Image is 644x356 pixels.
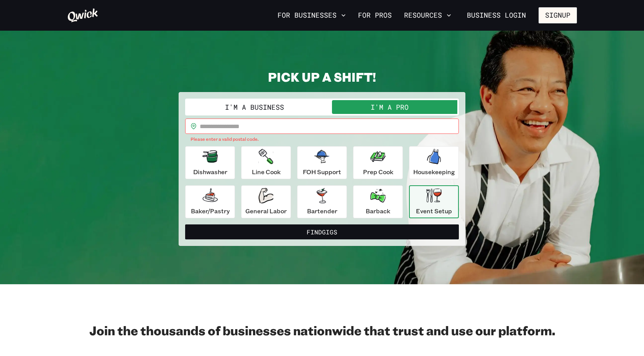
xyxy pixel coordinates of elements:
p: Please enter a valid postal code. [191,135,453,143]
h2: PICK UP A SHIFT! [179,69,465,84]
p: Barback [366,206,390,216]
p: FOH Support [303,167,341,176]
a: Business Login [460,7,532,23]
button: Barback [353,185,403,218]
button: Resources [401,9,454,22]
button: Baker/Pastry [185,185,235,218]
button: FindGigs [185,224,459,240]
button: Line Cook [241,146,291,179]
a: For Pros [355,9,395,22]
button: Bartender [297,185,347,218]
button: Event Setup [409,185,459,218]
p: Baker/Pastry [191,206,230,216]
p: Prep Cook [363,167,393,176]
button: I'm a Pro [322,100,457,114]
button: Prep Cook [353,146,403,179]
p: Bartender [307,206,337,216]
p: Housekeeping [413,167,455,176]
button: FOH Support [297,146,347,179]
button: Housekeeping [409,146,459,179]
button: For Businesses [274,9,349,22]
p: Line Cook [252,167,281,176]
button: I'm a Business [187,100,322,114]
p: Event Setup [416,206,452,216]
h2: Join the thousands of businesses nationwide that trust and use our platform. [67,323,577,338]
button: Signup [539,7,577,23]
button: Dishwasher [185,146,235,179]
p: General Labor [245,206,287,216]
p: Dishwasher [193,167,227,176]
button: General Labor [241,185,291,218]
